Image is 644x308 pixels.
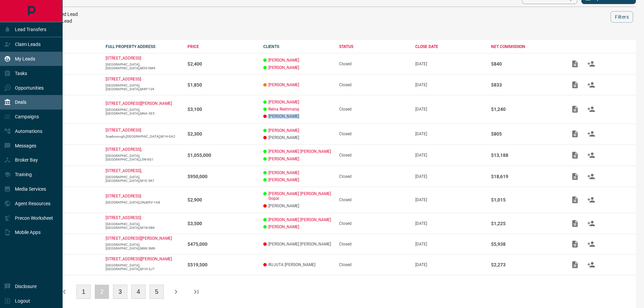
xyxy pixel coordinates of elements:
[567,106,583,111] span: Add / View Documents
[491,131,560,137] p: $805
[30,153,99,158] p: Purchase - Co-Op
[491,106,560,112] p: $1,240
[106,56,141,61] a: [STREET_ADDRESS]
[106,128,141,133] a: [STREET_ADDRESS]
[106,154,181,161] p: [GEOGRAPHIC_DATA],[GEOGRAPHIC_DATA],L5N-6G1
[268,100,299,104] a: [PERSON_NAME]
[583,221,599,226] span: Match Clients
[106,84,181,91] p: [GEOGRAPHIC_DATA],[GEOGRAPHIC_DATA],M4P-1V4
[187,152,257,158] p: $1,055,000
[583,174,599,179] span: Match Clients
[263,114,332,119] p: [PERSON_NAME]
[415,242,484,246] p: [DATE]
[567,152,583,157] span: Add / View Documents
[187,221,257,226] p: $3,500
[106,257,172,261] a: [STREET_ADDRESS][PERSON_NAME]
[415,62,484,66] p: [DATE]
[187,82,257,88] p: $1,850
[339,62,408,66] div: Closed
[76,285,91,299] button: 1
[415,107,484,112] p: [DATE]
[583,242,599,246] span: Match Clients
[187,262,257,267] p: $519,500
[187,241,257,247] p: $475,000
[30,221,99,226] p: Lease - Co-Op
[106,194,141,198] a: [STREET_ADDRESS]
[491,221,560,226] p: $1,225
[113,285,127,299] button: 3
[106,243,181,250] p: [GEOGRAPHIC_DATA],[GEOGRAPHIC_DATA],M6K-3M6
[30,62,99,66] p: Lease - Co-Op
[491,152,560,158] p: $13,188
[150,285,164,299] button: 5
[583,197,599,202] span: Match Clients
[339,174,408,179] div: Closed
[491,61,560,67] p: $840
[415,82,484,87] p: [DATE]
[30,107,99,112] p: Lease - Co-Op
[567,221,583,226] span: Add / View Documents
[491,44,560,49] div: NET COMMISSION
[106,77,141,81] p: [STREET_ADDRESS]
[263,262,332,267] p: RUJUTA [PERSON_NAME]
[106,175,181,183] p: [GEOGRAPHIC_DATA],[GEOGRAPHIC_DATA],M1E-3K7
[567,197,583,202] span: Add / View Documents
[30,242,99,246] p: Purchase - Co-Op
[30,132,99,136] p: Lease - Co-Op
[583,61,599,66] span: Match Clients
[106,135,181,138] p: Scarborough,[GEOGRAPHIC_DATA],M1H-0A2
[610,11,633,23] button: Filters
[106,63,181,70] p: [GEOGRAPHIC_DATA],[GEOGRAPHIC_DATA],M5V-0M4
[491,82,560,88] p: $833
[567,262,583,267] span: Add / View Documents
[415,262,484,267] p: [DATE]
[106,108,181,115] p: [GEOGRAPHIC_DATA],[GEOGRAPHIC_DATA],M6A-3E5
[187,131,257,137] p: $2,300
[187,61,257,67] p: $2,400
[268,149,331,154] a: [PERSON_NAME] [PERSON_NAME]
[268,107,299,112] a: Reina Rexhmataj
[583,152,599,157] span: Match Clients
[339,221,408,226] div: Closed
[415,221,484,226] p: [DATE]
[131,285,146,299] button: 4
[106,215,141,220] a: [STREET_ADDRESS]
[30,262,99,267] p: Purchase - Co-Op
[30,82,99,87] p: Lease - Co-Op
[30,174,99,179] p: Purchase - Co-Op
[187,44,257,49] div: PRICE
[567,174,583,179] span: Add / View Documents
[263,242,332,246] p: [PERSON_NAME] [PERSON_NAME]
[263,44,332,49] div: CLIENTS
[339,153,408,158] div: Closed
[491,197,560,203] p: $1,015
[106,222,181,230] p: [GEOGRAPHIC_DATA],[GEOGRAPHIC_DATA],M1N-0B4
[567,242,583,246] span: Add / View Documents
[268,191,332,201] a: [PERSON_NAME] [PERSON_NAME] Gopal
[583,132,599,136] span: Match Clients
[106,101,172,106] a: [STREET_ADDRESS][PERSON_NAME]
[106,200,181,204] p: [GEOGRAPHIC_DATA],ON,M5V-1A8
[339,262,408,267] div: Closed
[415,44,484,49] div: CLOSE DATE
[567,132,583,136] span: Add / View Documents
[106,147,142,152] p: [STREET_ADDRESS],
[339,107,408,112] div: Closed
[415,132,484,136] p: [DATE]
[491,241,560,247] p: $5,938
[339,82,408,87] div: Closed
[187,197,257,203] p: $2,900
[106,236,172,241] a: [STREET_ADDRESS][PERSON_NAME]
[339,132,408,136] div: Closed
[268,128,299,133] a: [PERSON_NAME]
[30,44,99,49] div: DEAL TYPE
[268,157,299,161] a: [PERSON_NAME]
[187,106,257,112] p: $3,100
[106,168,142,173] a: [STREET_ADDRESS],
